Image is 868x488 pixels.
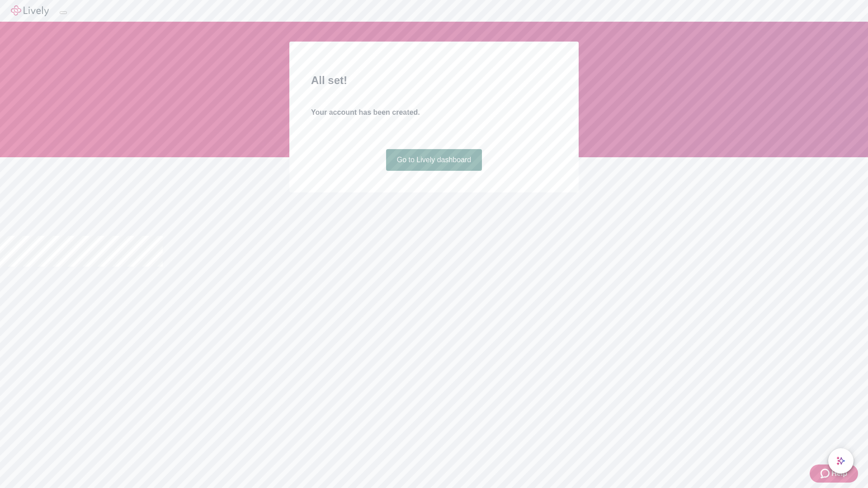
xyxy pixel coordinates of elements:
[60,11,67,14] button: Log out
[836,456,845,465] svg: Lively AI Assistant
[831,468,847,479] span: Help
[810,465,858,483] button: Zendesk support iconHelp
[821,468,831,479] svg: Zendesk support icon
[11,5,49,16] img: Lively
[311,107,557,118] h4: Your account has been created.
[386,149,482,171] a: Go to Lively dashboard
[828,448,854,474] button: chat
[311,72,557,89] h2: All set!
